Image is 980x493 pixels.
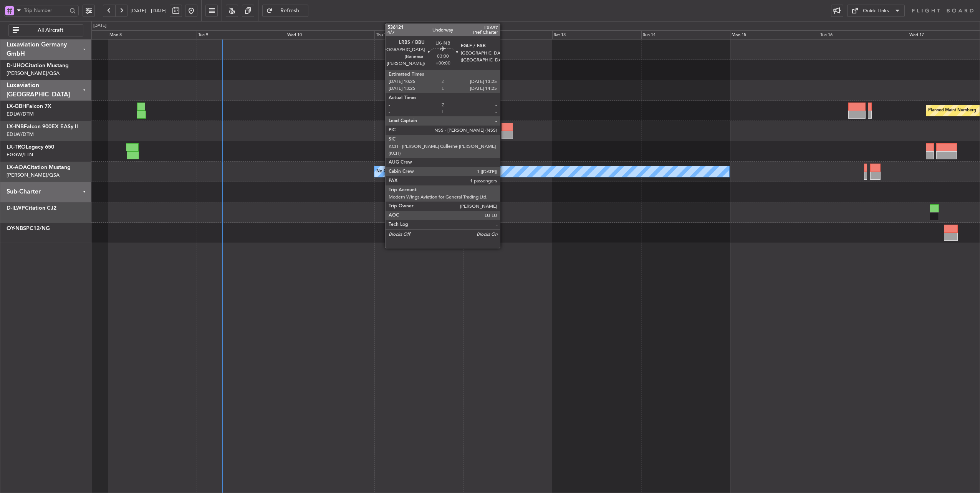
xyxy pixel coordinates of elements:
a: D-ILWPCitation CJ2 [7,205,56,211]
div: Tue 16 [819,30,907,40]
span: LX-TRO [7,144,26,150]
a: D-IJHOCitation Mustang [7,63,69,68]
a: LX-GBHFalcon 7X [7,104,51,109]
div: [DATE] [93,23,106,29]
div: Sat 13 [552,30,641,40]
div: Thu 11 [374,30,463,40]
a: [PERSON_NAME]/QSA [7,172,60,179]
button: Quick Links [847,5,905,17]
span: D-IJHO [7,63,25,68]
div: Mon 8 [108,30,197,40]
button: All Aircraft [8,24,83,36]
div: Mon 15 [730,30,819,40]
span: LX-GBH [7,104,26,109]
button: Refresh [262,5,308,17]
a: OY-NBSPC12/NG [7,226,50,231]
span: All Aircraft [20,28,81,33]
input: Trip Number [24,5,67,16]
a: EDLW/DTM [7,111,34,117]
div: Sun 14 [641,30,730,40]
a: EDLW/DTM [7,131,34,138]
div: Tue 9 [197,30,285,40]
div: Planned Maint Nurnberg [928,105,976,116]
div: Fri 12 [464,30,552,40]
span: LX-AOA [7,165,27,170]
span: D-ILWP [7,205,25,211]
div: Quick Links [863,7,889,15]
a: LX-TROLegacy 650 [7,144,54,150]
a: EGGW/LTN [7,151,33,158]
span: LX-INB [7,124,24,129]
span: [DATE] - [DATE] [131,7,167,14]
div: No Crew [PERSON_NAME] [376,166,430,177]
span: OY-NBS [7,226,26,231]
a: [PERSON_NAME]/QSA [7,70,60,77]
span: Refresh [274,8,306,13]
a: LX-AOACitation Mustang [7,165,71,170]
a: LX-INBFalcon 900EX EASy II [7,124,78,129]
div: Wed 10 [286,30,374,40]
